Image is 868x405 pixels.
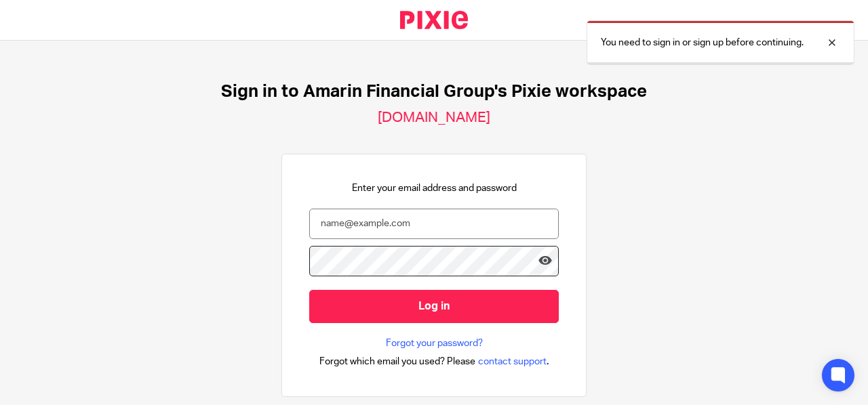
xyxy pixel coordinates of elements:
[319,354,549,369] div: .
[309,290,559,323] input: Log in
[478,355,547,368] span: contact support
[319,355,475,368] span: Forgot which email you used? Please
[221,81,647,102] h1: Sign in to Amarin Financial Group's Pixie workspace
[601,36,804,49] p: You need to sign in or sign up before continuing.
[309,209,559,239] input: name@example.com
[386,337,483,350] a: Forgot your password?
[352,182,517,195] p: Enter your email address and password
[378,109,490,127] h2: [DOMAIN_NAME]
